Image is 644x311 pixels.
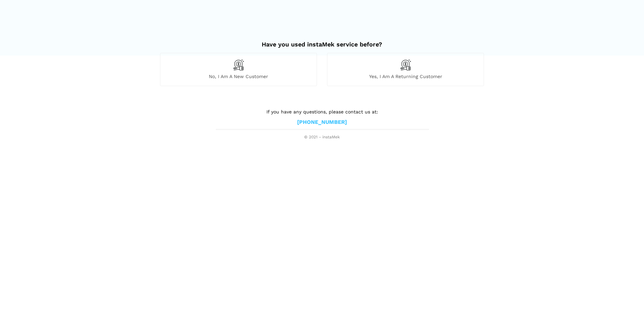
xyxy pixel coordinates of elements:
[297,119,347,126] a: [PHONE_NUMBER]
[160,34,484,48] h2: Have you used instaMek service before?
[160,73,317,79] span: No, I am a new customer
[327,73,484,79] span: Yes, I am a returning customer
[216,108,428,115] p: If you have any questions, please contact us at:
[216,135,428,140] span: © 2021 - instaMek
